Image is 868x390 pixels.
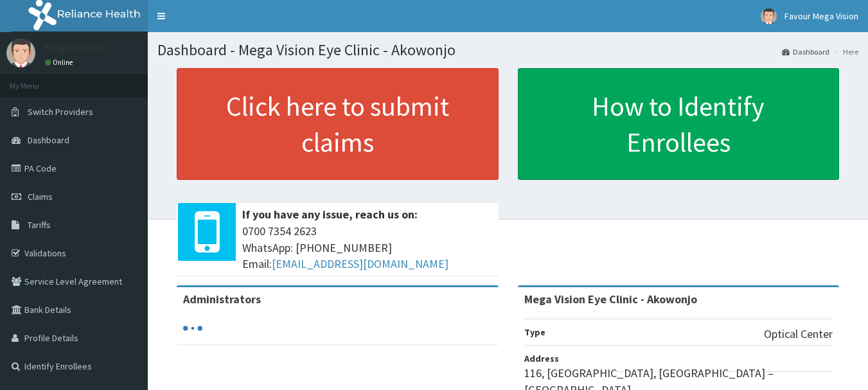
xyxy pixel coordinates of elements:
[524,326,545,338] b: Type
[45,58,76,67] a: Online
[761,8,777,24] img: User Image
[177,68,499,180] a: Click here to submit claims
[28,219,51,231] span: Tariffs
[28,191,53,202] span: Claims
[242,207,418,222] b: If you have any issue, reach us on:
[242,223,492,272] span: 0700 7354 2623 WhatsApp: [PHONE_NUMBER] Email:
[782,46,829,57] a: Dashboard
[518,68,840,180] a: How to Identify Enrollees
[183,292,261,306] b: Administrators
[524,292,697,306] strong: Mega Vision Eye Clinic - Akowonjo
[784,10,858,22] span: Favour Mega Vision
[28,134,69,146] span: Dashboard
[45,42,103,53] p: Mega Vision
[272,256,448,271] a: [EMAIL_ADDRESS][DOMAIN_NAME]
[831,46,858,57] li: Here
[6,39,35,67] img: User Image
[524,353,559,364] b: Address
[28,106,93,118] span: Switch Providers
[764,326,833,342] p: Optical Center
[183,319,202,338] svg: audio-loading
[157,42,858,58] h1: Dashboard - Mega Vision Eye Clinic - Akowonjo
